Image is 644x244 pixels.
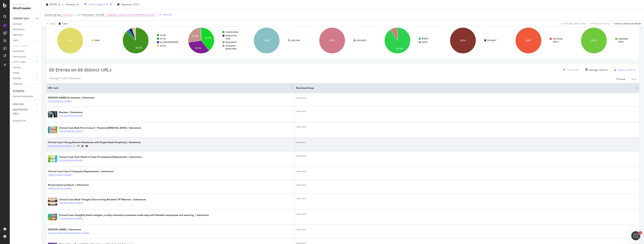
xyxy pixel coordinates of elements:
[205,37,211,39] text: 39.4%
[13,66,39,70] a: Content
[460,39,466,42] text: 100%
[13,49,25,53] div: Distribution
[57,21,68,27] button: Clear
[13,60,26,64] div: HTTP Codes
[296,96,638,99] div: oral-care
[507,24,571,57] svg: A chart.
[226,41,237,44] text: blog-www/*
[589,68,608,71] div: Manage Columns
[296,183,638,187] div: oral-care
[109,3,112,6] div: times
[226,34,237,37] text: product-list-
[442,24,506,57] svg: A chart.
[13,33,23,37] div: Segments
[13,66,21,70] div: Content
[13,82,22,86] div: Sitemaps
[296,86,630,90] span: business-group
[48,111,57,117] img: main image
[13,22,22,26] div: Overview
[121,3,132,6] span: Segments
[591,39,597,42] text: 100%
[612,67,632,73] button: Export as CSV
[225,37,230,40] text: www
[562,67,579,73] button: Create alert
[85,144,88,148] a: URL Inspection
[296,110,638,113] div: oral-care
[13,82,35,86] a: Sitemaps
[311,24,375,57] div: A chart.
[291,39,300,42] text: oral-care
[59,198,146,201] div: Clinical Case: Black Triangle Closure Using Bioclear© BT Matrices | Solventum
[67,39,73,42] text: 100%
[553,41,558,43] text: URLs
[613,21,641,27] button: Switch to Advanced Mode
[158,13,173,17] button: Add Filter
[48,173,72,177] a: [URL][DOMAIN_NAME]
[13,6,38,11] div: SiteCrawler
[616,77,625,81] button: Previous
[50,22,56,25] div: Apply
[49,77,81,81] div: Showing 51 to 66 of 66 entries
[48,228,106,231] div: [PERSON_NAME] | Solventum
[13,77,21,80] div: Outlinks
[13,22,39,26] a: Overview
[62,3,65,6] span: vs
[45,2,62,8] button: [DATE]
[13,102,35,106] a: NEW URLS
[65,3,75,6] span: Previous
[13,44,28,48] div: Search Engines
[639,231,642,234] span: 1
[49,24,113,57] svg: A chart.
[553,38,563,40] text: Not Active
[13,55,35,59] a: Performance
[13,108,35,116] a: DISAPPEARED URLS
[136,47,142,49] text: 86.4%
[180,24,244,57] svg: A chart.
[226,44,236,47] text: resources-
[616,77,625,81] div: Previous
[13,108,32,116] div: DISAPPEARED URLS
[192,35,199,37] text: 25.8%
[631,231,640,240] iframe: Intercom live chat
[13,17,35,21] a: CURRENT URLS
[107,12,154,17] span: /langauge-masters/|/content/healthcareweb/
[618,38,628,40] text: Indexable
[160,41,187,44] text: en-[GEOGRAPHIC_DATA]
[59,201,83,205] a: [URL][DOMAIN_NAME]
[13,17,29,21] div: CURRENT URLS
[105,13,106,16] span: =
[62,22,68,25] div: Clear
[77,13,81,16] div: and
[246,24,309,57] div: A chart.
[133,3,140,6] div: [DATE]
[13,33,39,37] a: Segments
[13,28,39,32] a: Movements
[13,102,24,106] div: NEW URLS
[83,2,109,8] button: 2 Filters Applied
[13,28,25,32] div: Movements
[160,37,166,40] text: en-au
[195,47,201,50] text: 33.3%
[13,89,24,93] div: Url Explorer
[618,41,624,43] text: URLs
[13,119,26,123] div: Analysis Info
[13,71,19,75] div: Inlinks
[296,141,638,144] div: oral-care
[160,44,166,47] text: en-za
[94,39,99,42] text: www
[45,21,56,27] button: Apply
[48,96,95,99] div: [PERSON_NAME] for dentists | Solventum
[59,114,83,118] a: [URL][DOMAIN_NAME]
[264,39,269,42] text: 100%
[632,77,636,81] button: Next
[59,217,83,221] a: [URL][DOMAIN_NAME]
[422,37,428,40] text: EMEA
[160,34,166,36] text: en-gb
[59,111,99,114] div: Bioclear | Solventum
[13,44,32,48] a: Search Engines
[13,71,35,75] a: Inlinks
[397,47,403,50] text: 90.9%
[422,41,428,44] text: APAC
